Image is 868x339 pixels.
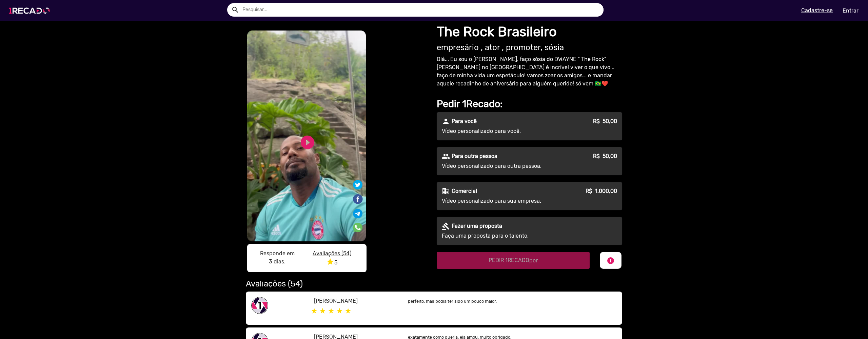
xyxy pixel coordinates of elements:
[237,3,604,17] input: Pesquisar...
[442,187,450,195] mat-icon: business
[353,208,362,214] i: Share on Telegram
[442,232,565,240] p: Faça uma proposta para o talento.
[352,194,363,204] img: Compartilhe no facebook
[442,127,565,135] p: Vídeo personalizado para você.
[326,258,334,266] i: star
[838,5,863,17] a: Entrar
[452,117,477,125] p: Para você
[314,297,398,305] p: [PERSON_NAME]
[269,258,285,265] b: 3 dias.
[326,259,337,266] span: 5
[437,55,622,88] p: Olá... Eu sou o [PERSON_NAME], faço sósia do DWAYNE " The Rock" [PERSON_NAME] no [GEOGRAPHIC_DATA...
[437,252,590,269] button: PEDIR 1RECADOpor
[352,193,363,200] i: Share on Facebook
[353,181,362,187] i: Share on Twitter
[247,31,366,241] video: S1RECADO vídeos dedicados para fãs e empresas
[442,117,450,125] mat-icon: person
[253,250,302,258] p: Responde em
[593,152,617,160] p: R$ 50,00
[437,24,622,40] h1: The Rock Brasileiro
[452,187,477,195] p: Comercial
[442,222,450,230] mat-icon: gavel
[246,279,622,289] h2: Avaliações (54)
[299,134,316,151] a: play_circle_filled
[353,180,362,190] img: Compartilhe no twitter
[353,222,362,228] i: Share on WhatsApp
[442,197,565,205] p: Vídeo personalizado para sua empresa.
[489,257,538,263] span: PEDIR 1RECADO
[437,43,622,53] h2: empresário , ator , promoter, sósia
[437,98,622,110] h2: Pedir 1Recado:
[801,7,833,14] u: Cadastre-se
[442,162,565,170] p: Vídeo personalizado para outra pessoa.
[586,187,617,195] p: R$ 1.000,00
[452,152,497,160] p: Para outra pessoa
[353,209,362,218] img: Compartilhe no telegram
[593,117,617,125] p: R$ 50,00
[529,257,538,264] span: por
[452,222,502,230] p: Fazer uma proposta
[231,6,239,14] mat-icon: Example home icon
[353,223,362,232] img: Compartilhe no whatsapp
[607,257,615,265] mat-icon: info
[251,297,268,314] img: share-1recado.png
[408,299,497,304] small: perfeito, mas podia ter sido um pouco maior.
[229,3,241,15] button: Example home icon
[442,152,450,160] mat-icon: people
[313,250,351,257] u: Avaliações (54)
